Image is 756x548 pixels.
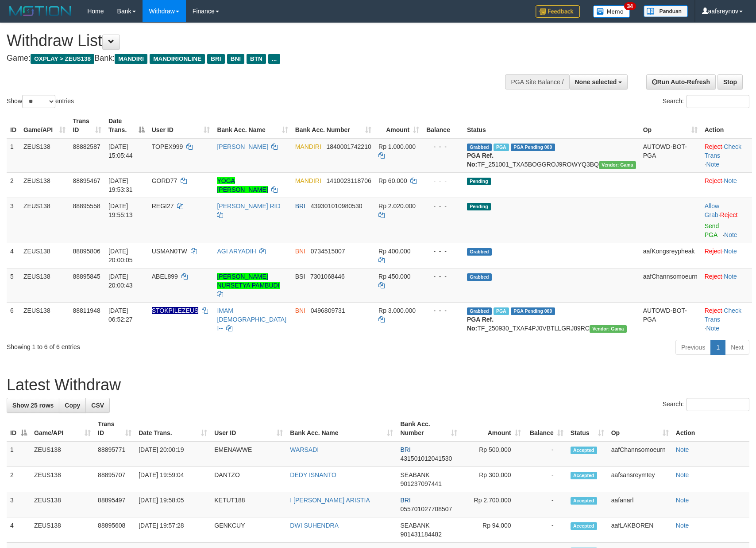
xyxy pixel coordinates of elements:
[105,113,148,138] th: Date Trans.: activate to sort column descending
[7,32,495,50] h1: Withdraw List
[701,172,752,198] td: ·
[217,273,279,289] a: [PERSON_NAME] NURSETYA PAMBUDI
[108,307,133,323] span: [DATE] 06:52:27
[135,492,211,517] td: [DATE] 19:58:05
[290,522,339,529] a: DWI SUHENDRA
[94,517,135,543] td: 88895608
[20,172,69,198] td: ZEUS138
[571,472,597,479] span: Accepted
[7,4,74,18] img: MOTION_logo.png
[150,54,205,64] span: MANDIRIONLINE
[20,113,69,138] th: Game/API: activate to sort column ascending
[608,416,672,441] th: Op: activate to sort column ascending
[94,416,135,441] th: Trans ID: activate to sort column ascending
[676,522,689,529] a: Note
[292,113,375,138] th: Bank Acc. Number: activate to sort column ascending
[211,416,286,441] th: User ID: activate to sort column ascending
[640,243,701,268] td: aafKongsreypheak
[115,54,147,64] span: MANDIRI
[378,273,410,280] span: Rp 450.000
[400,480,441,487] span: Copy 901237097441 to clipboard
[705,177,722,184] a: Reject
[73,273,100,280] span: 88895845
[211,517,286,543] td: GENKCUY
[724,248,737,255] a: Note
[7,172,20,198] td: 2
[295,273,305,280] span: BSI
[426,306,460,315] div: - - -
[69,113,105,138] th: Trans ID: activate to sort column ascending
[640,268,701,302] td: aafChannsomoeurn
[705,222,719,238] a: Send PGA
[227,54,244,64] span: BNI
[463,113,640,138] th: Status
[20,138,69,173] td: ZEUS138
[400,455,452,462] span: Copy 431501012041530 to clipboard
[710,340,725,355] a: 1
[7,467,31,492] td: 2
[94,492,135,517] td: 88895497
[687,95,749,108] input: Search:
[701,113,752,138] th: Action
[593,5,630,18] img: Button%20Memo.svg
[426,247,460,256] div: - - -
[494,307,509,315] span: Marked by aafsreyleap
[20,268,69,302] td: ZEUS138
[640,138,701,173] td: AUTOWD-BOT-PGA
[94,441,135,467] td: 88895771
[217,307,286,332] a: IMAM [DEMOGRAPHIC_DATA] I--
[311,307,345,314] span: Copy 0496809731 to clipboard
[687,398,749,411] input: Search:
[85,398,110,413] a: CSV
[461,416,525,441] th: Amount: activate to sort column ascending
[569,74,628,89] button: None selected
[152,202,174,210] span: REGI27
[705,202,719,218] a: Allow Grab
[467,248,492,256] span: Grabbed
[7,416,31,441] th: ID: activate to sort column descending
[599,161,636,169] span: Vendor URL: https://trx31.1velocity.biz
[7,492,31,517] td: 3
[73,177,100,184] span: 88895467
[400,497,410,504] span: BRI
[426,272,460,281] div: - - -
[7,441,31,467] td: 1
[310,273,345,280] span: Copy 7301068446 to clipboard
[31,517,94,543] td: ZEUS138
[646,74,716,89] a: Run Auto-Refresh
[525,467,567,492] td: -
[571,497,597,505] span: Accepted
[461,517,525,543] td: Rp 94,000
[426,176,460,185] div: - - -
[608,467,672,492] td: aafsansreymtey
[511,144,555,151] span: PGA Pending
[295,202,305,210] span: BRI
[624,2,636,10] span: 34
[7,398,59,413] a: Show 25 rows
[148,113,214,138] th: User ID: activate to sort column ascending
[701,302,752,336] td: · ·
[7,376,749,394] h1: Latest Withdraw
[375,113,423,138] th: Amount: activate to sort column ascending
[152,273,178,280] span: ABEL899
[608,492,672,517] td: aafanarl
[676,471,689,478] a: Note
[494,144,509,151] span: Marked by aafnoeunsreypich
[640,302,701,336] td: AUTOWD-BOT-PGA
[706,161,720,168] a: Note
[73,143,100,150] span: 88882587
[701,138,752,173] td: · ·
[717,74,743,89] a: Stop
[31,416,94,441] th: Game/API: activate to sort column ascending
[7,268,20,302] td: 5
[505,74,569,89] div: PGA Site Balance /
[701,198,752,243] td: ·
[7,243,20,268] td: 4
[207,54,224,64] span: BRI
[311,202,363,210] span: Copy 439301010980530 to clipboard
[467,316,494,332] b: PGA Ref. No:
[31,441,94,467] td: ZEUS138
[705,273,722,280] a: Reject
[378,248,410,255] span: Rp 400.000
[525,517,567,543] td: -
